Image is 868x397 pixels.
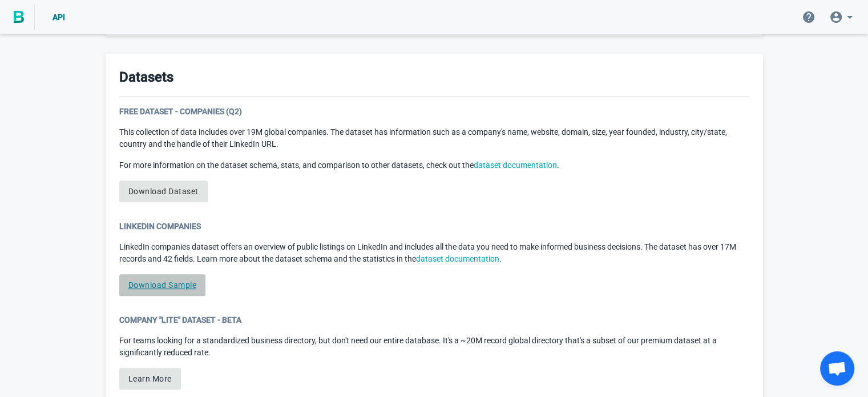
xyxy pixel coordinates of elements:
h3: Datasets [119,67,173,87]
div: Free Dataset - Companies (Q2) [119,106,749,117]
a: Download Dataset [119,181,208,202]
div: LinkedIn Companies [119,220,749,232]
a: dataset documentation [416,254,499,263]
img: BigPicture.io [14,11,24,23]
div: Open chat [820,351,854,386]
p: LinkedIn companies dataset offers an overview of public listings on LinkedIn and includes all the... [119,241,749,265]
span: API [53,13,65,22]
p: For teams looking for a standardized business directory, but don't need our entire database. It's... [119,335,749,359]
p: For more information on the dataset schema, stats, and comparison to other datasets, check out the . [119,159,749,171]
a: Download Sample [119,274,206,296]
div: Company "Lite" Dataset - Beta [119,314,749,326]
button: Learn More [119,368,181,390]
a: dataset documentation [474,161,557,170]
p: This collection of data includes over 19M global companies. The dataset has information such as a... [119,126,749,150]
